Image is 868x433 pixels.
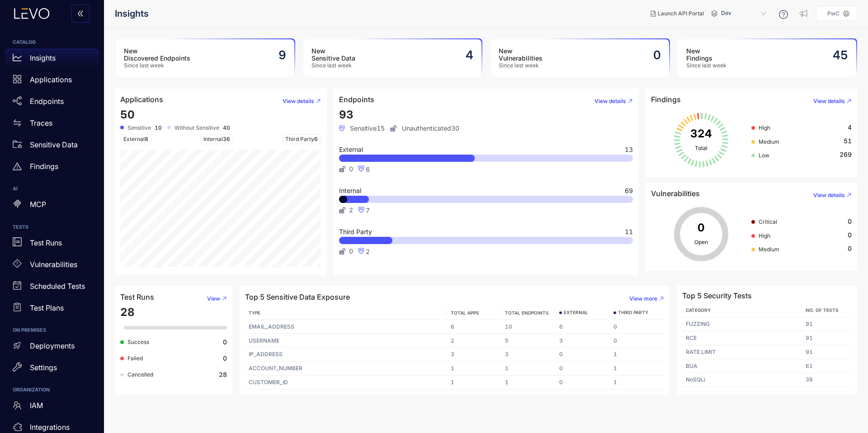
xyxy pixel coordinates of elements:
[501,334,556,348] td: 5
[564,310,588,315] span: EXTERNAL
[339,146,363,153] span: External
[806,188,852,202] button: View details
[848,218,852,225] span: 0
[30,200,46,208] p: MCP
[5,49,99,71] a: Insights
[686,47,726,62] h3: New Findings
[5,196,99,217] a: MCP
[30,162,58,170] p: Findings
[30,304,64,312] p: Test Plans
[223,136,230,142] span: 36
[71,5,90,23] button: double-left
[30,260,77,268] p: Vulnerabilities
[802,317,852,331] td: 91
[13,401,22,410] span: team
[30,239,62,247] p: Test Runs
[13,387,91,393] h6: ORGANIZATION
[813,192,845,198] span: View details
[686,307,711,313] span: Category
[499,62,542,69] span: Since last week
[200,134,233,144] span: Internal
[813,98,845,104] span: View details
[447,320,501,334] td: 6
[339,188,361,194] span: Internal
[447,334,501,348] td: 2
[120,134,151,144] span: External
[5,136,99,157] a: Sensitive Data
[618,310,648,315] span: THIRD PARTY
[759,232,770,239] span: High
[610,334,664,348] td: 0
[127,371,153,378] span: Cancelled
[30,54,56,62] p: Insights
[339,95,374,104] h4: Endpoints
[30,119,52,127] p: Traces
[622,292,664,306] button: View more
[207,296,220,302] span: View
[556,362,610,376] td: 0
[651,189,700,198] h4: Vulnerabilities
[5,71,99,92] a: Applications
[127,339,149,345] span: Success
[175,125,219,131] span: Without Sensitive
[283,98,314,104] span: View details
[759,138,779,145] span: Medium
[844,137,852,145] span: 51
[501,320,556,334] td: 10
[120,95,163,104] h4: Applications
[5,358,99,380] a: Settings
[245,362,447,376] td: ACCOUNT_NUMBER
[349,207,353,214] span: 2
[339,229,372,235] span: Third Party
[682,373,802,387] td: NoSQLi
[802,345,852,359] td: 91
[658,10,704,17] span: Launch API Portal
[610,362,664,376] td: 1
[314,136,318,142] span: 6
[610,376,664,390] td: 1
[447,376,501,390] td: 1
[339,125,385,132] span: Sensitive 15
[245,334,447,348] td: USERNAME
[120,306,135,319] span: 28
[127,355,143,362] span: Failed
[223,339,227,346] b: 0
[721,6,768,21] span: Dev
[249,310,260,315] span: TYPE
[682,345,802,359] td: RATE LIMIT
[13,40,91,45] h6: CATALOG
[223,125,230,131] b: 40
[77,10,84,18] span: double-left
[245,348,447,362] td: IP_ADDRESS
[651,95,681,104] h4: Findings
[610,348,664,362] td: 1
[13,225,91,230] h6: TESTS
[390,125,459,132] span: Unauthenticated 30
[278,48,286,62] h2: 9
[282,134,321,144] span: Third Party
[30,97,64,105] p: Endpoints
[759,218,777,225] span: Critical
[5,157,99,179] a: Findings
[120,108,135,121] span: 50
[848,245,852,252] span: 0
[505,310,549,315] span: TOTAL ENDPOINTS
[349,248,353,255] span: 0
[556,376,610,390] td: 0
[447,362,501,376] td: 1
[124,62,190,69] span: Since last week
[587,94,633,108] button: View details
[223,355,227,362] b: 0
[30,342,75,350] p: Deployments
[827,10,840,17] p: PwC
[629,296,657,302] span: View more
[625,188,633,194] span: 69
[5,114,99,136] a: Traces
[13,162,22,171] span: warning
[610,320,664,334] td: 0
[802,359,852,373] td: 61
[466,48,473,62] h2: 4
[155,125,162,131] b: 10
[594,98,626,104] span: View details
[5,299,99,320] a: Test Plans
